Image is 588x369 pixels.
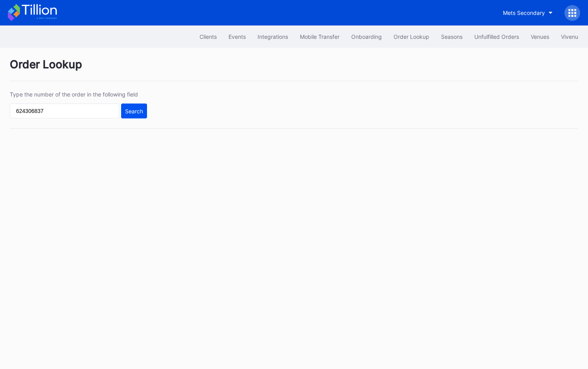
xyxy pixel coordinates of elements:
button: Order Lookup [388,29,435,44]
div: Mobile Transfer [300,33,339,40]
div: Vivenu [561,33,578,40]
div: Unfulfilled Orders [474,33,519,40]
div: Search [125,108,143,115]
div: Onboarding [351,33,382,40]
button: Unfulfilled Orders [468,29,525,44]
button: Events [223,29,252,44]
button: Onboarding [345,29,388,44]
button: Mobile Transfer [294,29,345,44]
button: Mets Secondary [497,5,559,20]
div: Mets Secondary [503,9,545,16]
div: Order Lookup [394,33,429,40]
div: Seasons [441,33,463,40]
button: Venues [525,29,555,44]
button: Vivenu [555,29,584,44]
button: Search [121,104,147,118]
div: Type the number of the order in the following field [10,91,147,98]
div: Clients [200,33,217,40]
button: Seasons [435,29,468,44]
div: Venues [531,33,549,40]
div: Events [229,33,246,40]
button: Clients [194,29,223,44]
button: Integrations [252,29,294,44]
div: Order Lookup [10,58,578,81]
input: GT59662 [10,104,119,118]
div: Integrations [258,33,288,40]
